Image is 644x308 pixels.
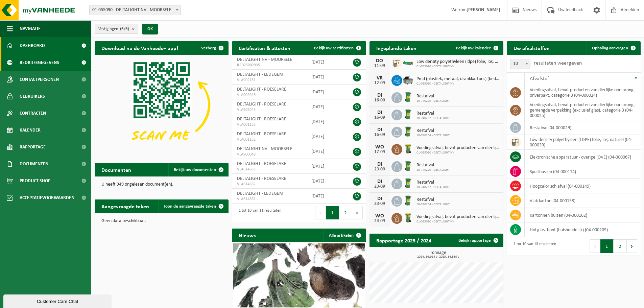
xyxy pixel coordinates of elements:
span: Restafval [416,197,450,203]
span: Bekijk uw kalender [456,46,491,50]
div: 24-09 [373,219,386,223]
div: 17-09 [373,150,386,155]
div: 16-09 [373,133,386,137]
img: WB-0140-HPE-GN-50 [402,212,414,223]
td: low density polyethyleen (LDPE) folie, los, naturel (04-000039) [525,135,641,150]
td: voedingsafval, bevat producten van dierlijke oorsprong, onverpakt, categorie 3 (04-000024) [525,85,641,100]
span: Vestigingen [98,24,129,34]
strong: [PERSON_NAME] [467,7,500,13]
div: 16-09 [373,98,386,103]
span: DELTALIGHT NV - MOORSELE [237,146,292,151]
img: WB-0240-HPE-GN-01 [402,160,414,172]
h2: Download nu de Vanheede+ app! [95,41,185,54]
td: elektronische apparatuur - overige (OVE) (04-000067) [525,150,641,164]
span: Pmd (plastiek, metaal, drankkartons) (bedrijven) [416,76,500,82]
span: Kalender [20,122,41,139]
span: DELTALIGHT - ROESELARE [237,117,286,122]
div: 12-09 [373,81,386,86]
button: 1 [326,206,339,219]
button: Next [627,239,637,253]
span: 10-740234 - DELTALIGHT [416,134,450,138]
td: [DATE] [306,144,343,159]
div: DI [373,196,386,202]
button: Previous [590,239,600,253]
span: 10 [510,59,530,69]
span: Restafval [416,163,450,168]
button: 1 [600,239,614,253]
span: DELTALIGHT NV - MOORSELE [237,57,292,62]
td: vlak karton (04-000158) [525,193,641,208]
span: Contracten [20,105,46,122]
td: [DATE] [306,70,343,85]
span: VLA902046 [237,92,301,98]
div: WO [373,213,386,219]
td: [DATE] [306,174,343,189]
span: VLA900048 [237,152,301,157]
h2: Rapportage 2025 / 2024 [369,234,438,247]
span: 10 [510,59,530,69]
img: HK-XC-10-GN-00 [402,60,414,66]
span: VLA001152 [237,137,301,142]
span: Bedrijfsgegevens [20,54,59,71]
span: 01-055090 - DELTALIGHT NV - MOORSELE [89,5,181,15]
button: Previous [315,206,326,219]
span: DELTALIGHT - LEDEGEM [237,191,283,196]
td: hoogcalorisch afval (04-000149) [525,179,641,193]
span: Navigatie [20,20,41,37]
label: resultaten weergeven [534,61,582,66]
div: DI [373,93,386,98]
span: Low density polyethyleen (ldpe) folie, los, naturel [416,59,500,65]
span: DELTALIGHT - ROESELARE [237,132,286,137]
count: (6/6) [120,27,129,31]
button: Vestigingen(6/6) [95,24,138,34]
span: Dashboard [20,37,45,54]
span: VLA902181 [237,77,301,83]
button: OK [142,24,158,34]
h2: Aangevraagde taken [95,199,156,213]
span: Bekijk uw certificaten [314,46,354,50]
span: 01-055090 - DELTALIGHT NV [416,220,500,224]
img: WB-0140-HPE-GN-50 [402,143,414,155]
h2: Certificaten & attesten [232,41,297,54]
span: Afvalstof [530,76,549,81]
span: DELTALIGHT - ROESELARE [237,102,286,107]
img: WB-0240-HPE-GN-01 [402,91,414,103]
span: Verberg [201,46,216,50]
span: 01-055090 - DELTALIGHT NV [416,82,500,86]
span: Bekijk uw documenten [174,168,216,172]
span: Gebruikers [20,88,45,105]
img: WB-5000-GAL-GY-01 [402,74,414,86]
div: DI [373,162,386,167]
td: [DATE] [306,129,343,144]
span: Restafval [416,128,450,134]
span: DELTALIGHT - LEDEGEM [237,72,283,77]
span: 01-055090 - DELTALIGHT NV [416,151,500,155]
span: 10-740232 - DELTALIGHT [416,185,450,189]
img: WB-0240-HPE-GN-01 [402,195,414,206]
a: Alle artikelen [324,229,365,242]
td: kartonnen buizen (04-000162) [525,208,641,222]
h2: Uw afvalstoffen [507,41,556,54]
span: Ophaling aanvragen [592,46,628,50]
span: DELTALIGHT - ROESELARE [237,87,286,92]
td: spuitbussen (04-000114) [525,164,641,179]
span: VLA902045 [237,107,301,113]
img: WB-0240-HPE-GN-01 [402,126,414,137]
td: restafval (04-000029) [525,120,641,135]
span: Contactpersonen [20,71,59,88]
span: Product Shop [20,172,50,189]
span: VLA001153 [237,122,301,127]
div: VR [373,75,386,81]
p: Geen data beschikbaar. [101,219,222,223]
div: 1 tot 10 van 13 resultaten [510,239,556,254]
td: [DATE] [306,99,343,114]
a: Bekijk rapportage [453,234,503,247]
span: Rapportage [20,139,46,156]
div: DI [373,179,386,184]
div: WO [373,144,386,150]
td: [DATE] [306,114,343,129]
span: DELTALIGHT - ROESELARE [237,161,286,166]
span: Restafval [416,94,450,99]
span: RED25002935 [237,63,301,68]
